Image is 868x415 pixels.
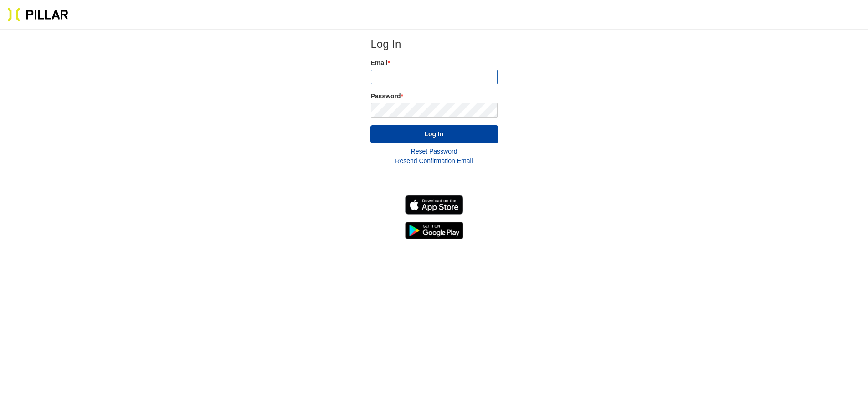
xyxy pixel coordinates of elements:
[405,195,463,215] img: Download on the App Store
[7,7,68,22] img: Pillar Technologies
[371,37,498,51] h2: Log In
[370,125,498,143] button: Log In
[371,92,498,101] label: Password
[371,58,498,68] label: Email
[411,148,457,155] a: Reset Password
[405,222,463,239] img: Get it on Google Play
[395,157,473,164] a: Resend Confirmation Email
